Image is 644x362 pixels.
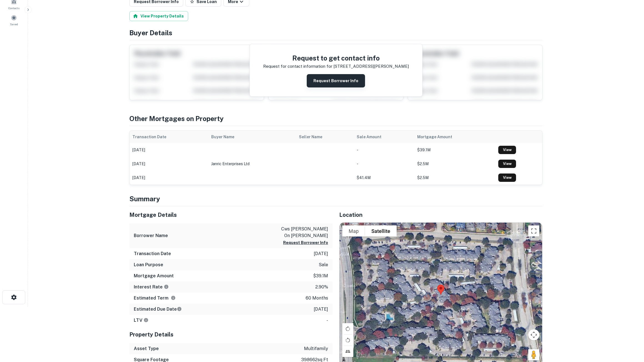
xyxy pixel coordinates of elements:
button: Toggle fullscreen view [528,225,539,237]
svg: Estimate is based on a standard schedule for this type of loan. [177,306,182,311]
h6: Asset Type [134,345,159,352]
td: $2.5M [414,157,495,171]
h6: Interest Rate [134,284,169,290]
p: sale [319,262,328,268]
h4: Request to get contact info [263,53,409,63]
button: Tilt map [342,346,353,357]
button: Drag Pegman onto the map to open Street View [528,349,539,360]
button: Request Borrower Info [307,74,365,87]
th: Mortgage Amount [414,131,495,143]
a: View [498,160,516,168]
td: $41.4M [354,171,414,185]
h6: Loan Purpose [134,262,163,268]
p: cws [PERSON_NAME] on [PERSON_NAME] [278,226,328,239]
button: Request Borrower Info [283,239,328,246]
h4: Other Mortgages on Property [129,114,542,124]
span: Saved [10,22,18,26]
a: View [498,174,516,182]
td: - [354,157,414,171]
button: Show street map [342,225,365,237]
h6: Transaction Date [134,250,171,257]
p: 60 months [306,295,328,301]
td: [DATE] [130,171,208,185]
svg: The interest rates displayed on the website are for informational purposes only and may be report... [164,284,169,289]
h6: Borrower Name [134,232,168,239]
td: $2.5M [414,171,495,185]
td: [DATE] [130,143,208,157]
a: Saved [2,12,26,27]
button: View Property Details [129,11,188,21]
th: Transaction Date [130,131,208,143]
th: Buyer Name [208,131,296,143]
p: [STREET_ADDRESS][PERSON_NAME] [333,63,409,70]
button: Rotate map clockwise [342,323,353,334]
p: 2.90% [315,284,328,290]
h5: Mortgage Details [129,211,333,219]
svg: Term is based on a standard schedule for this type of loan. [171,295,176,300]
button: Rotate map counterclockwise [342,335,353,346]
h6: Mortgage Amount [134,273,174,279]
span: Contacts [8,6,19,10]
p: [DATE] [314,250,328,257]
button: Show satellite imagery [365,225,397,237]
td: janric enterprises ltd [208,157,296,171]
svg: LTVs displayed on the website are for informational purposes only and may be reported incorrectly... [144,318,149,323]
p: [DATE] [314,306,328,313]
td: - [354,143,414,157]
button: Map camera controls [528,329,539,340]
h6: Estimated Due Date [134,306,182,313]
p: multifamily [304,345,328,352]
td: [DATE] [130,157,208,171]
h6: Estimated Term [134,295,176,301]
h5: Location [339,211,542,219]
h4: Summary [129,194,542,204]
th: Sale Amount [354,131,414,143]
th: Seller Name [296,131,354,143]
p: $39.1m [313,273,328,279]
h4: Buyer Details [129,28,542,38]
h5: Property Details [129,330,333,339]
iframe: Chat Widget [616,318,644,344]
a: View [498,146,516,154]
p: Request for contact information for [263,63,332,70]
p: - [326,317,328,324]
h6: LTV [134,317,149,324]
td: $39.1M [414,143,495,157]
